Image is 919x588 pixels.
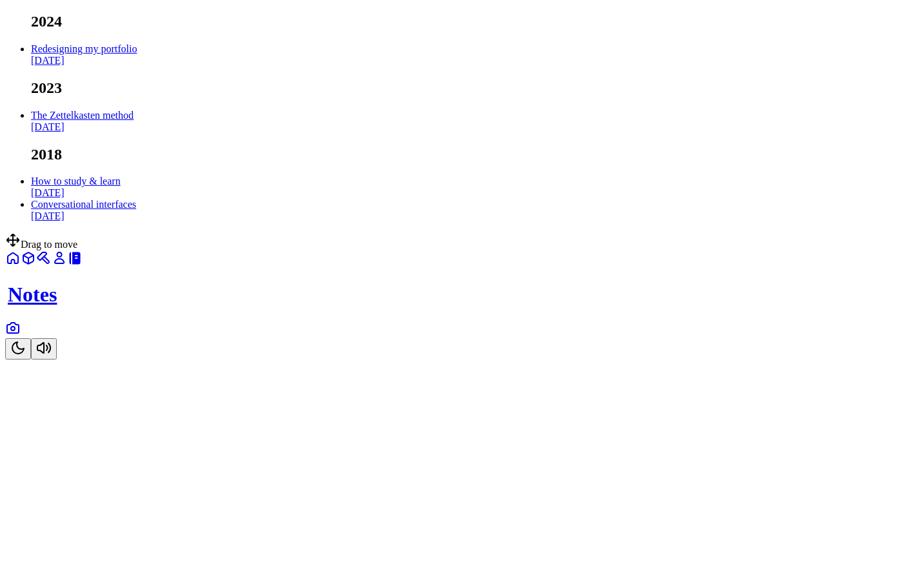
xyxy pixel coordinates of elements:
[31,13,914,30] h2: 2024
[31,43,137,66] a: Redesigning my portfolio[DATE]
[31,176,121,198] a: How to study & learn[DATE]
[31,121,65,132] span: [DATE]
[31,210,65,221] span: [DATE]
[31,146,914,163] h2: 2018
[31,187,65,198] span: [DATE]
[8,283,914,307] h1: Notes
[31,338,57,360] button: Toggle Audio
[31,79,914,97] h2: 2023
[31,199,136,221] a: Conversational interfaces[DATE]
[31,110,134,132] a: The Zettelkasten method[DATE]
[31,55,65,66] span: [DATE]
[5,338,31,360] button: Toggle Theme
[5,232,914,250] div: Drag to move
